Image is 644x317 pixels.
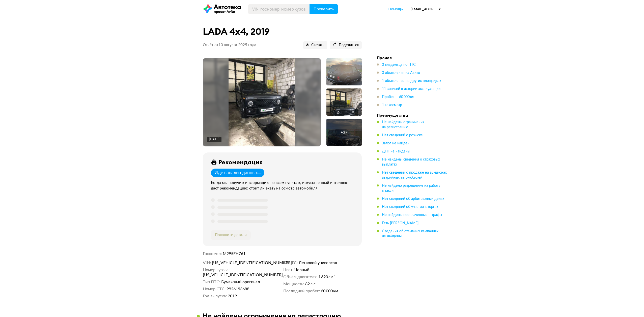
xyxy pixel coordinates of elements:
[382,95,414,99] span: Пробег — 60 000 км
[382,230,438,238] span: Сведения об отзывных кампаниях не найдены
[209,137,219,142] div: [DATE]
[382,63,416,67] span: 3 владельца по ПТС
[211,180,356,191] div: Когда мы получим информацию по всем пунктам, искусственный интеллект даст рекомендацию: стоит ли ...
[382,142,409,145] span: Залог не найден
[382,71,420,75] span: 3 объявления на Авито
[221,279,260,284] span: Бумажный оригинал
[214,170,261,176] div: Идёт анализ данных...
[310,4,338,14] button: Проверить
[305,281,317,287] span: 82 л.с.
[283,289,320,294] dt: Последний пробег
[410,7,441,11] div: [EMAIL_ADDRESS][DOMAIN_NAME]
[382,87,440,91] span: 11 записей в истории эксплуатации
[388,7,403,12] a: Помощь
[203,251,222,256] dt: Госномер
[321,289,338,294] span: 60 000 км
[283,267,293,272] dt: Цвет
[382,150,410,153] span: ДТП не найдены
[377,113,447,118] h4: Преимущества
[203,267,230,272] dt: Номер кузова
[314,7,334,11] span: Проверить
[333,43,359,48] span: Поделиться
[212,260,270,265] span: [US_VEHICLE_IDENTIFICATION_NUMBER]
[229,58,295,146] img: Main car
[382,205,438,209] span: Нет сведений об участии в торгах
[382,158,440,166] span: Не найдены сведения о страховых выплатах
[382,184,440,193] span: Не найдено разрешение на работу в такси
[382,221,418,225] span: Есть [PERSON_NAME]
[382,171,447,179] span: Нет сведений о продаже на аукционах аварийных автомобилей
[283,274,317,279] dt: Объём двигателя
[227,287,249,292] span: 9926193688
[382,213,442,217] span: Не найдены неоплаченные штрафы
[382,103,402,107] span: 1 техосмотр
[211,230,251,240] button: Покажите детали
[215,233,247,237] span: Покажите детали
[203,272,261,277] span: [US_VEHICLE_IDENTIFICATION_NUMBER]
[299,260,337,265] span: Легковой универсал
[248,4,310,14] input: VIN, госномер, номер кузова
[303,41,327,49] button: Скачать
[218,158,263,166] div: Рекомендация
[223,252,245,256] span: М295ЕН761
[203,294,227,299] dt: Год выпуска
[377,55,447,60] h4: Прочее
[228,294,237,299] span: 2019
[306,43,324,48] span: Скачать
[330,41,362,49] button: Поделиться
[318,274,335,279] span: 1 690 см³
[283,260,298,265] dt: Тип ТС
[283,281,304,287] dt: Мощность
[203,260,211,265] dt: VIN
[203,279,220,284] dt: Тип ПТС
[382,197,444,201] span: Нет сведений об арбитражных делах
[341,130,347,135] div: + 37
[294,267,309,272] span: Черный
[203,43,256,48] p: Отчёт от 10 августа 2025 года
[382,79,441,83] span: 1 объявление на других площадках
[203,287,226,292] dt: Номер СТС
[382,134,423,137] span: Нет сведений о розыске
[382,120,424,129] span: Не найдены ограничения на регистрацию
[203,26,362,37] h1: LADA 4x4, 2019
